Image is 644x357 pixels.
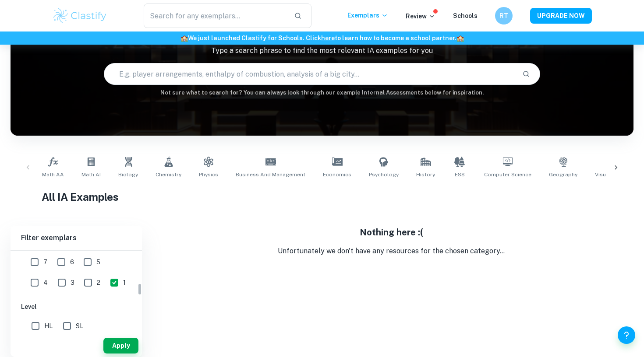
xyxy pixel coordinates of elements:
span: Physics [199,171,218,178]
span: 5 [96,257,100,267]
span: Geography [549,171,577,178]
span: 🏫 [456,35,464,42]
h6: We just launched Clastify for Schools. Click to learn how to become a school partner. [2,33,642,43]
h6: Level [21,302,131,311]
button: Apply [103,338,138,353]
button: RT [495,7,513,24]
span: Math AA [42,171,64,178]
p: Unfortunately we don't have any resources for the chosen category... [149,246,633,256]
span: Computer Science [484,171,531,178]
span: 7 [43,257,47,267]
h6: Filter exemplars [11,226,142,250]
p: Review [406,11,435,21]
span: Economics [323,171,351,178]
button: UPGRADE NOW [530,8,592,24]
span: Business and Management [236,171,305,178]
h6: Not sure what to search for? You can always look through our example Internal Assessments below f... [11,88,633,97]
span: History [416,171,435,178]
h6: RT [499,11,509,21]
span: Math AI [81,171,101,178]
h5: Nothing here :( [149,226,633,239]
span: 3 [71,278,74,287]
span: 2 [97,278,100,287]
input: E.g. player arrangements, enthalpy of combustion, analysis of a big city... [104,62,515,86]
span: Biology [118,171,138,178]
p: Exemplars [347,10,388,20]
p: Type a search phrase to find the most relevant IA examples for you [11,45,633,56]
a: Schools [453,12,478,19]
span: Psychology [369,171,399,178]
span: Chemistry [156,171,181,178]
span: 1 [123,278,126,287]
span: 6 [70,257,74,267]
a: here [321,35,335,42]
span: 4 [43,278,48,287]
span: SL [76,321,83,331]
span: HL [44,321,53,331]
button: Help and Feedback [618,326,635,344]
input: Search for any exemplars... [144,3,287,28]
h1: All IA Examples [42,189,602,205]
img: Clastify logo [52,7,108,24]
span: ESS [455,171,465,178]
span: 🏫 [180,35,188,42]
button: Search [519,66,534,81]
